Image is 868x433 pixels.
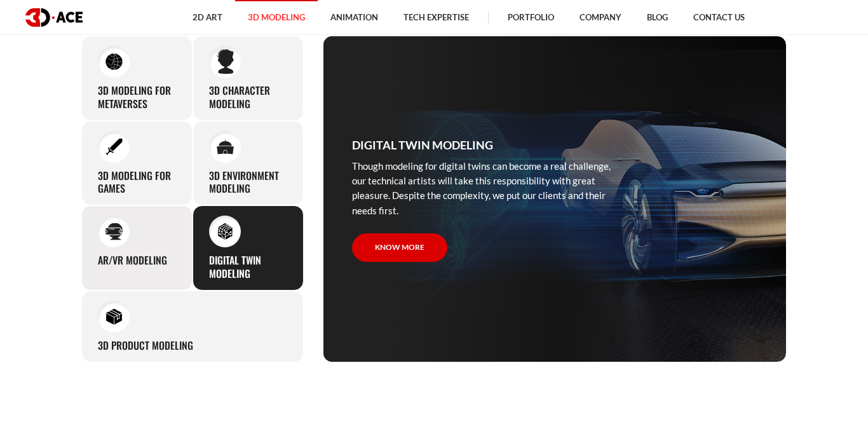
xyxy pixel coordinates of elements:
[98,84,176,111] h3: 3D Modeling for Metaverses
[352,136,493,154] h3: Digital Twin modeling
[98,169,176,196] h3: 3D modeling for games
[352,233,447,262] a: Know more
[105,308,123,325] img: 3D Product Modeling
[25,8,83,27] img: logo dark
[217,139,234,155] img: 3D environment modeling
[98,254,167,267] h3: AR/VR modeling
[352,159,613,219] p: Though modeling for digital twins can become a real challenge, our technical artists will take th...
[217,223,234,240] img: Digital Twin modeling
[98,339,193,352] h3: 3D Product Modeling
[209,254,287,280] h3: Digital Twin modeling
[209,84,287,111] h3: 3D character modeling
[209,169,287,196] h3: 3D environment modeling
[105,53,123,70] img: 3D Modeling for Metaverses
[105,223,123,240] img: AR/VR modeling
[105,138,123,155] img: 3D modeling for games
[217,49,234,75] img: 3D character modeling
